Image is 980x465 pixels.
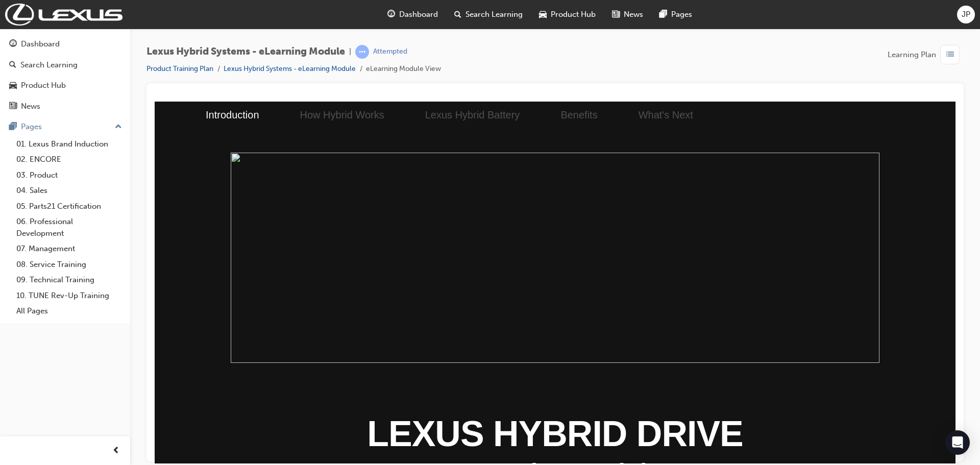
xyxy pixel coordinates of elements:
[446,4,531,25] a: search-iconSearch Learning
[4,35,126,54] a: Dashboard
[12,199,126,214] a: 05. Parts21 Certification
[21,121,42,133] div: Pages
[12,257,126,273] a: 08. Service Training
[4,117,126,136] button: Pages
[4,56,126,75] a: Search Learning
[4,33,126,117] button: DashboardSearch LearningProduct HubNews
[349,46,351,58] span: |
[604,4,651,25] a: news-iconNews
[146,64,213,73] a: Product Training Plan
[612,8,620,21] span: news-icon
[399,9,438,20] span: Dashboard
[12,183,126,199] a: 04. Sales
[224,64,356,73] a: Lexus Hybrid Systems - eLearning Module
[12,303,126,319] a: All Pages
[651,4,700,25] a: pages-iconPages
[12,288,126,304] a: 10. TUNE Rev-Up Training
[12,241,126,257] a: 07. Management
[21,101,40,112] div: News
[387,8,395,21] span: guage-icon
[5,4,122,26] img: Trak
[671,9,692,20] span: Pages
[9,81,17,90] span: car-icon
[531,4,604,25] a: car-iconProduct Hub
[21,38,60,50] div: Dashboard
[4,76,126,95] a: Product Hub
[659,8,667,21] span: pages-icon
[12,136,126,152] a: 01. Lexus Brand Induction
[551,9,596,20] span: Product Hub
[539,8,547,21] span: car-icon
[9,102,17,111] span: news-icon
[9,61,16,70] span: search-icon
[957,6,975,23] button: JP
[888,49,936,61] span: Learning Plan
[112,445,120,457] span: prev-icon
[12,167,126,183] a: 03. Product
[296,357,506,385] span: eLearning Module
[146,46,345,58] span: Lexus Hybrid Systems - eLearning Module
[379,4,446,25] a: guage-iconDashboard
[962,9,970,20] span: JP
[946,48,954,61] span: list-icon
[115,120,122,134] span: up-icon
[21,80,66,91] div: Product Hub
[12,152,126,167] a: 02. ENCORE
[12,272,126,288] a: 09. Technical Training
[888,45,964,64] button: Learning Plan
[20,59,78,71] div: Search Learning
[454,8,461,21] span: search-icon
[945,430,970,455] div: Open Intercom Messenger
[465,9,523,20] span: Search Learning
[373,47,407,57] div: Attempted
[9,40,17,49] span: guage-icon
[4,97,126,116] a: News
[366,63,441,75] li: eLearning Module View
[355,45,369,59] span: learningRecordVerb_ATTEMPT-icon
[212,312,589,352] span: LEXUS HYBRID DRIVE
[624,9,643,20] span: News
[12,214,126,241] a: 06. Professional Development
[9,123,17,132] span: pages-icon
